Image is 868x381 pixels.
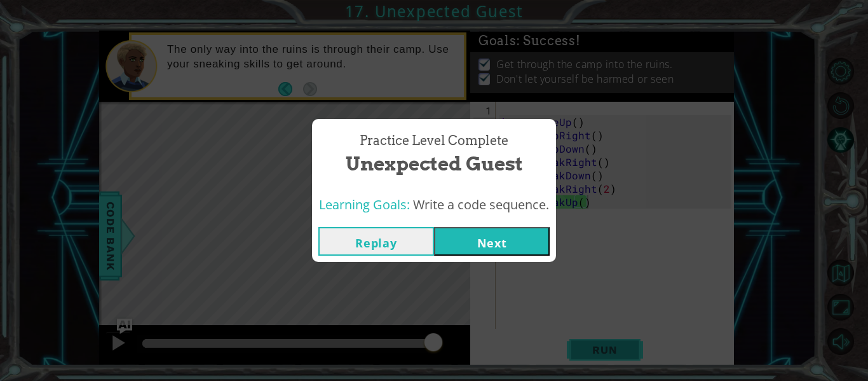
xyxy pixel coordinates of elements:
span: Write a code sequence. [413,196,549,213]
button: Replay [318,227,434,256]
span: Practice Level Complete [360,132,508,150]
button: Next [434,227,550,256]
span: Unexpected Guest [346,150,523,177]
span: Learning Goals: [319,196,410,213]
